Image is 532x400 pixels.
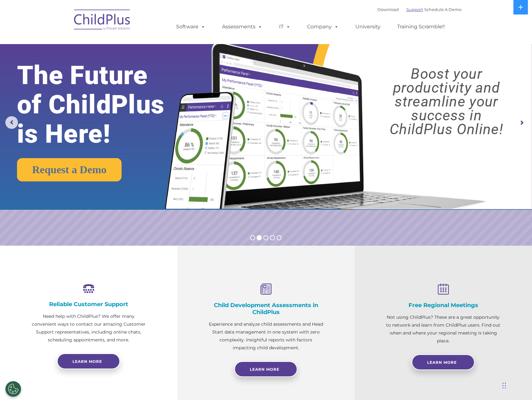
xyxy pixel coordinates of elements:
[71,5,134,37] img: ChildPlus by Procare Solutions
[209,302,323,316] h4: Child Development Assessments in ChildPlus
[368,67,525,136] rs-layer: Boost your productivity and streamline your success in ChildPlus Online!
[250,367,279,372] span: Learn More
[209,320,323,352] p: Experience and analyze child assessments and Head Start data management in one system with zero c...
[88,67,114,72] span: Phone number
[391,20,451,33] a: Training Scramble!!
[31,301,146,308] h4: Reliable Customer Support
[234,361,297,377] a: Learn More
[502,376,506,395] div: Drag
[301,20,345,33] a: Company
[5,381,21,397] button: Cookies Settings
[72,359,102,364] span: Learn more
[424,7,461,12] a: Schedule A Demo
[427,360,457,365] span: Learn More
[216,20,269,33] a: Assessments
[273,20,297,33] a: IT
[377,7,399,12] a: Download
[377,7,461,12] font: |
[412,354,475,370] a: Learn More
[17,158,122,181] a: Request a Demo
[88,42,107,46] span: Last name
[170,20,212,33] a: Software
[57,353,120,369] a: Learn more
[406,7,423,12] a: Support
[31,312,146,344] p: Need help with ChildPlus? We offer many convenient ways to contact our amazing Customer Support r...
[386,313,501,345] p: Not using ChildPlus? These are a great opportunity to network and learn from ChildPlus users. Fin...
[17,61,187,149] rs-layer: The Future of ChildPlus is Here!
[501,370,532,400] iframe: Chat Widget
[349,20,387,33] a: University
[386,302,501,309] h4: Free Regional Meetings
